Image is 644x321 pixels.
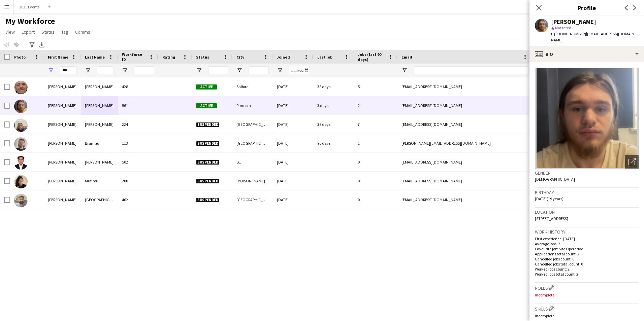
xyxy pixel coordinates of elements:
[551,31,636,42] span: | [EMAIL_ADDRESS][DOMAIN_NAME]
[44,77,81,96] div: [PERSON_NAME]
[401,55,412,60] span: Email
[273,77,313,96] div: [DATE]
[81,190,118,209] div: [GEOGRAPHIC_DATA]
[289,66,309,74] input: Joined Filter Input
[196,55,209,60] span: Status
[401,67,408,73] button: Open Filter Menu
[535,241,639,246] p: Average jobs: 2
[529,3,644,12] h3: Profile
[273,96,313,115] div: [DATE]
[44,134,81,152] div: [PERSON_NAME]
[122,52,146,62] span: Workforce ID
[313,115,354,134] div: 39 days
[85,67,91,73] button: Open Filter Menu
[277,55,290,60] span: Joined
[354,96,397,115] div: 2
[535,272,639,277] p: Worked jobs total count: 2
[236,55,244,60] span: City
[5,29,15,35] span: View
[81,153,118,171] div: [PERSON_NAME]
[14,118,28,132] img: Anthony Odeh
[354,115,397,134] div: 7
[118,172,158,190] div: 200
[397,115,532,134] div: [EMAIL_ADDRESS][DOMAIN_NAME]
[44,96,81,115] div: [PERSON_NAME]
[81,77,118,96] div: [PERSON_NAME]
[41,29,55,35] span: Status
[273,134,313,152] div: [DATE]
[81,134,118,152] div: Bramley
[44,115,81,134] div: [PERSON_NAME]
[535,305,639,312] h3: Skills
[354,77,397,96] div: 5
[14,156,28,170] img: Nishant Thorat
[535,229,639,235] h3: Work history
[535,284,639,291] h3: Roles
[22,29,35,35] span: Export
[14,137,28,151] img: Antony Bramley
[273,115,313,134] div: [DATE]
[81,172,118,190] div: Mutirori
[232,96,273,115] div: Runcorn
[232,77,273,96] div: Salford
[48,67,54,73] button: Open Filter Menu
[118,77,158,96] div: 428
[535,313,639,318] p: Incomplete
[535,251,639,256] p: Applications total count: 2
[273,153,313,171] div: [DATE]
[81,115,118,134] div: [PERSON_NAME]
[14,81,28,94] img: Anthony Cleaver
[397,77,532,96] div: [EMAIL_ADDRESS][DOMAIN_NAME]
[118,96,158,115] div: 561
[232,134,273,152] div: [GEOGRAPHIC_DATA]
[14,0,45,13] button: 2025 Events
[196,84,217,90] span: Active
[118,134,158,152] div: 113
[535,177,575,182] span: [DEMOGRAPHIC_DATA]
[61,29,68,35] span: Tag
[535,189,639,195] h3: Birthday
[397,153,532,171] div: [EMAIL_ADDRESS][DOMAIN_NAME]
[535,246,639,251] p: Favourite job: Site Operative
[414,66,528,74] input: Email Filter Input
[354,190,397,209] div: 0
[72,28,93,36] a: Comms
[19,28,37,36] a: Export
[535,216,568,221] span: [STREET_ADDRESS]
[317,55,332,60] span: Last job
[354,172,397,190] div: 0
[97,66,114,74] input: Last Name Filter Input
[313,134,354,152] div: 90 days
[59,28,71,36] a: Tag
[14,194,28,207] img: Vijaya Kanth Bombay
[535,236,639,241] p: First experience: [DATE]
[196,122,220,127] span: Suspended
[397,96,532,115] div: [EMAIL_ADDRESS][DOMAIN_NAME]
[397,190,532,209] div: [EMAIL_ADDRESS][DOMAIN_NAME]
[529,46,644,62] div: Bio
[555,25,571,30] span: Not rated
[196,179,220,184] span: Suspended
[196,103,217,108] span: Active
[81,96,118,115] div: [PERSON_NAME]
[535,256,639,261] p: Cancelled jobs count: 0
[232,190,273,209] div: [GEOGRAPHIC_DATA]
[535,196,563,201] span: [DATE] (19 years)
[273,190,313,209] div: [DATE]
[551,19,596,25] div: [PERSON_NAME]
[358,52,385,62] span: Jobs (last 90 days)
[535,292,639,297] p: Incomplete
[354,134,397,152] div: 1
[44,190,81,209] div: [PERSON_NAME]
[118,115,158,134] div: 224
[232,172,273,190] div: [PERSON_NAME]
[85,55,105,60] span: Last Name
[397,134,532,152] div: [PERSON_NAME][EMAIL_ADDRESS][DOMAIN_NAME]
[232,153,273,171] div: B1
[535,170,639,176] h3: Gender
[122,67,128,73] button: Open Filter Menu
[551,31,586,36] span: t. [PHONE_NUMBER]
[48,55,68,60] span: First Name
[44,172,81,190] div: [PERSON_NAME]
[313,96,354,115] div: 3 days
